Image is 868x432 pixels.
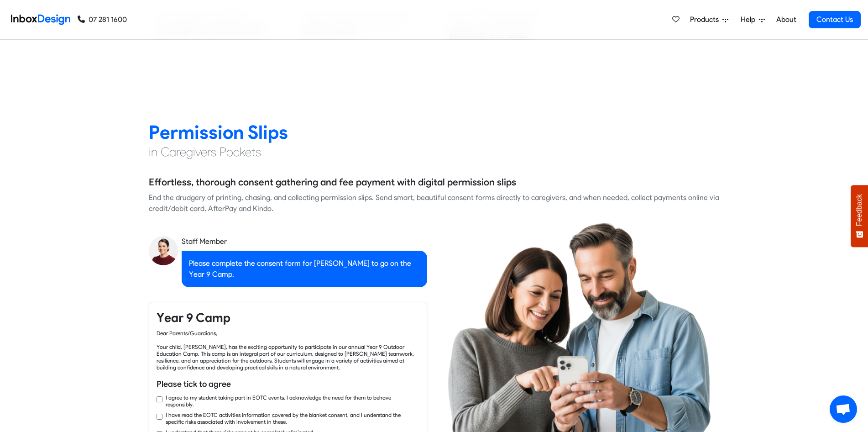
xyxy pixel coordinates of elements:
div: Dear Parents/Guardians, Your child, [PERSON_NAME], has the exciting opportunity to participate in... [157,330,419,371]
a: 07 281 1600 [78,14,127,25]
a: Contact Us [809,11,861,28]
h5: Effortless, thorough consent gathering and fee payment with digital permission slips [149,175,516,189]
a: Products [686,11,732,29]
h4: in Caregivers Pockets [149,144,719,160]
label: I agree to my student taking part in EOTC events. I acknowledge the need for them to behave respo... [166,394,419,408]
a: Help [737,11,769,29]
div: Open chat [830,395,857,423]
div: End the drudgery of printing, chasing, and collecting permission slips. Send smart, beautiful con... [149,192,719,214]
img: staff_avatar.png [149,236,178,265]
a: About [774,11,799,29]
label: I have read the EOTC activities information covered by the blanket consent, and I understand the ... [166,411,419,425]
div: Staff Member [182,236,427,247]
span: Help [741,14,759,25]
div: Please complete the consent form for [PERSON_NAME] to go on the Year 9 Camp. [182,251,427,287]
span: Products [690,14,722,25]
h4: Year 9 Camp [157,310,419,326]
h6: Please tick to agree [157,378,419,390]
h2: Permission Slips [149,121,719,144]
button: Feedback - Show survey [851,185,868,247]
span: Feedback [855,194,863,226]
